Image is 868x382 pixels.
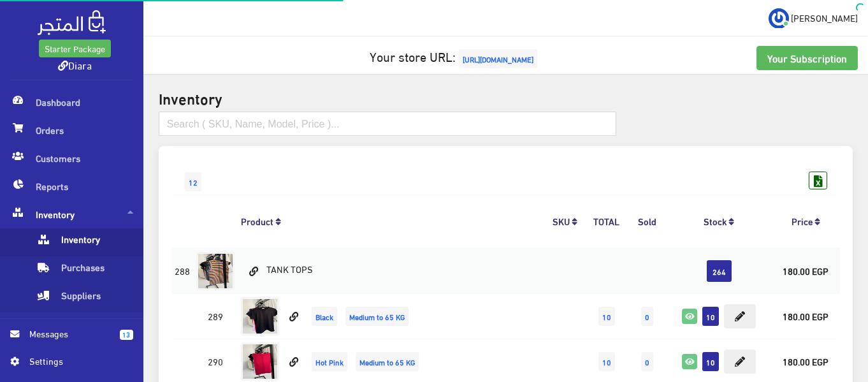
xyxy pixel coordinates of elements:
img: tank-tops.jpg [241,297,279,335]
a: Starter Package [39,40,111,57]
span: Orders [10,116,133,144]
a: Product [241,212,273,230]
span: Suppliers [36,284,133,312]
span: [URL][DOMAIN_NAME] [459,49,537,68]
input: Search ( SKU, Name, Model, Price )... [159,112,616,136]
a: Stock [704,212,727,230]
span: Medium to 65 KG [345,307,409,326]
a: Your store URL:[URL][DOMAIN_NAME] [370,44,540,68]
td: TANK TOPS [238,248,545,294]
a: Diara [58,55,92,74]
h2: Inventory [159,89,853,106]
img: tank-tops.jpg [241,342,279,381]
a: Your Subscription [756,46,858,70]
span: 0 [641,307,653,326]
span: 10 [702,352,719,371]
span: 264 [707,260,732,282]
span: 12 [185,172,201,191]
img: tank-tops.jpg [196,252,235,290]
a: 13 Messages [10,327,133,354]
img: ... [769,8,789,29]
a: ... [PERSON_NAME] [769,8,858,28]
span: Reports [10,172,133,200]
span: Customers [10,144,133,172]
span: 13 [120,330,133,340]
span: Inventory [36,228,133,256]
span: Purchases [36,256,133,284]
span: 10 [598,352,615,371]
a: Settings [10,354,133,374]
span: Settings [29,354,122,368]
span: Dashboard [10,88,133,116]
span: [PERSON_NAME] [791,10,858,26]
td: 180.00 EGP [772,248,840,294]
a: SKU [553,212,570,230]
span: Hot Pink [312,352,347,371]
span: Products [10,312,133,341]
span: 10 [598,307,615,326]
span: 0 [641,352,653,371]
a: Price [792,212,813,230]
span: Messages [29,327,110,341]
td: 180.00 EGP [772,293,840,339]
td: 289 [193,293,238,339]
th: Sold [628,195,666,247]
span: Black [312,307,337,326]
th: TOTAL [586,195,628,247]
span: Inventory [10,200,133,228]
iframe: Drift Widget Chat Controller [804,295,853,343]
span: Medium to 65 KG [356,352,419,371]
td: 288 [171,248,193,294]
span: 10 [702,307,719,326]
img: . [38,10,106,35]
